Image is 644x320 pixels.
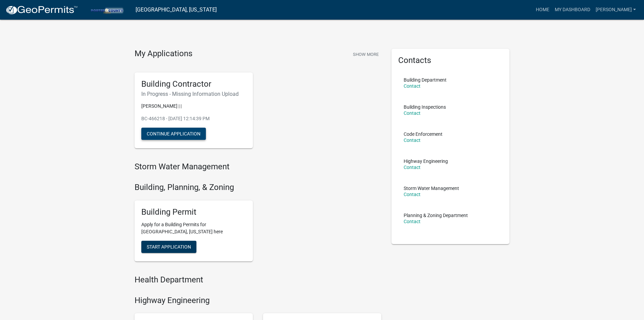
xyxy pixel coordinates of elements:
p: Planning & Zoning Department [404,213,468,218]
p: Code Enforcement [404,132,443,136]
h4: Building, Planning, & Zoning [135,183,381,192]
a: Contact [404,219,421,224]
a: Contact [404,83,421,89]
p: Apply for a Building Permits for [GEOGRAPHIC_DATA], [US_STATE] here [141,221,246,235]
h5: Building Permit [141,207,246,217]
p: Building Inspections [404,105,446,109]
p: Storm Water Management [404,186,459,191]
p: Building Department [404,78,447,82]
h4: My Applications [135,49,192,59]
button: Continue Application [141,128,206,140]
img: Porter County, Indiana [83,5,130,14]
a: [GEOGRAPHIC_DATA], [US_STATE] [136,4,217,16]
h4: Highway Engineering [135,296,381,305]
p: BC-466218 - [DATE] 12:14:39 PM [141,115,246,122]
a: Contact [404,110,421,116]
a: Contact [404,137,421,143]
span: Start Application [147,244,191,249]
button: Show More [350,49,381,60]
a: Contact [404,192,421,197]
a: Contact [404,165,421,170]
a: [PERSON_NAME] [593,3,639,16]
h6: In Progress - Missing Information Upload [141,91,246,97]
h5: Building Contractor [141,79,246,89]
a: My Dashboard [552,3,593,16]
h5: Contacts [398,56,503,65]
a: Home [533,3,552,16]
p: Highway Engineering [404,159,448,164]
h4: Storm Water Management [135,162,381,172]
h4: Health Department [135,275,381,285]
p: [PERSON_NAME] | | [141,103,246,110]
button: Start Application [141,241,196,253]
